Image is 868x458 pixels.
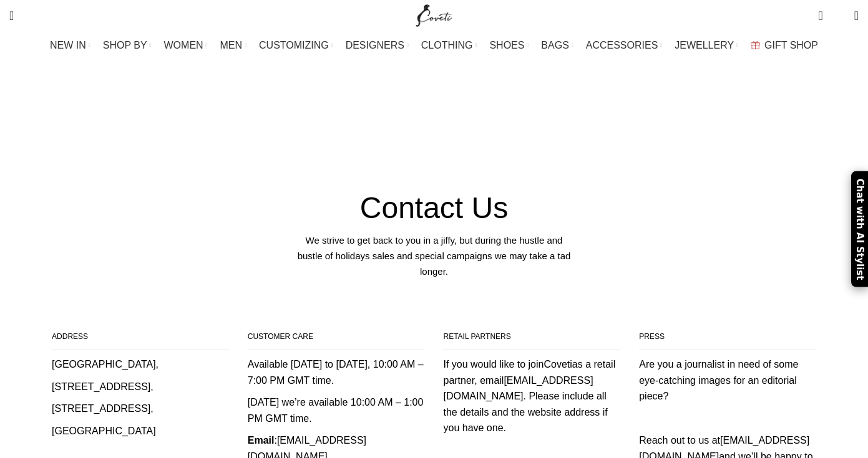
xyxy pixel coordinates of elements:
span: 0 [819,6,829,16]
img: GiftBag [751,41,760,49]
a: JEWELLERY [675,33,738,58]
a: SHOES [489,33,529,58]
span: SHOP BY [103,39,147,51]
h4: Contact Us [360,190,508,226]
a: 0 [812,3,829,28]
a: MEN [220,33,246,58]
a: DESIGNERS [346,33,409,58]
div: Main navigation [3,33,865,58]
span: 0 [835,12,844,22]
h1: Contact us [368,73,499,106]
span: JEWELLERY [675,39,734,51]
a: Search [3,3,20,28]
h4: PRESS [639,330,816,350]
p: [GEOGRAPHIC_DATA], [52,356,229,373]
p: If you would like to join as a retail partner, email . Please include all the details and the web... [443,356,620,436]
span: CUSTOMIZING [259,39,329,51]
a: [EMAIL_ADDRESS][DOMAIN_NAME] [443,375,593,402]
a: Home [389,115,416,125]
div: We strive to get back to you in a jiffy, but during the hustle and bustle of holidays sales and s... [292,232,576,279]
a: CLOTHING [421,33,477,58]
span: CLOTHING [421,39,473,51]
div: My Wishlist [832,3,845,28]
p: [DATE] we’re available 10:00 AM – 1:00 PM GMT time. [248,394,425,426]
span: DESIGNERS [346,39,404,51]
span: GIFT SHOP [764,39,818,51]
p: Available [DATE] to [DATE], 10:00 AM – 7:00 PM GMT time. [248,356,425,388]
a: BAGS [541,33,573,58]
span: MEN [220,39,243,51]
a: Site logo [413,9,455,20]
a: GIFT SHOP [751,33,818,58]
span: ACCESSORIES [586,39,658,51]
a: ACCESSORIES [586,33,663,58]
span: BAGS [541,39,568,51]
h4: ADDRESS [52,330,229,350]
a: WOMEN [164,33,208,58]
a: NEW IN [50,33,90,58]
p: [GEOGRAPHIC_DATA] [52,423,229,439]
span: SHOES [489,39,524,51]
p: Are you a journalist in need of some eye-catching images for an editorial piece? [639,356,816,404]
span: NEW IN [50,39,86,51]
p: [STREET_ADDRESS], [52,379,229,395]
span: WOMEN [164,39,203,51]
p: [STREET_ADDRESS], [52,401,229,417]
h4: RETAIL PARTNERS [443,330,620,350]
a: Coveti [544,359,572,370]
strong: Email [248,435,275,446]
a: CUSTOMIZING [259,33,333,58]
span: Contact us [428,115,480,125]
a: SHOP BY [103,33,152,58]
h4: CUSTOMER CARE [248,330,425,350]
